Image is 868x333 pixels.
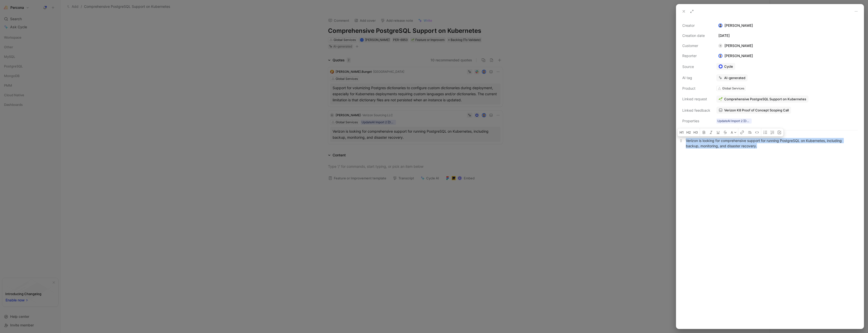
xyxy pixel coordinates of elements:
[682,85,710,91] div: Product
[682,107,710,113] div: Linked feedback
[724,76,745,80] div: AI-generated
[716,43,755,49] div: [PERSON_NAME]
[716,96,808,103] button: 🌱Comprehensive PostgreSQL Support on Kubernetes
[682,64,710,70] div: Source
[716,63,735,70] a: Cycle
[724,108,789,112] span: Verizon K8 Proof of Concept Scoping Call
[717,118,751,124] div: UpdateAI Import 2 [DATE] 18:54
[719,97,723,101] img: 🌱
[722,86,744,91] div: Global Services
[682,43,710,49] div: Customer
[682,118,710,124] div: Properties
[682,75,710,81] div: AI tag
[716,107,791,114] a: Verizon K8 Proof of Concept Scoping Call
[682,22,710,29] div: Creator
[682,33,710,39] div: Creation date
[716,33,858,39] div: [DATE]
[682,96,710,102] div: Linked request
[729,128,738,136] button: A
[719,24,722,27] img: avatar
[716,74,748,81] button: AI-generated
[686,138,854,149] div: Verizon is looking for comprehensive support for running PostgreSQL on Kubernetes, including back...
[724,97,806,101] span: Comprehensive PostgreSQL Support on Kubernetes
[718,44,722,48] div: R
[719,54,722,58] img: avatar
[716,22,858,29] div: [PERSON_NAME]
[682,53,710,59] div: Reporter
[716,53,755,59] div: [PERSON_NAME]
